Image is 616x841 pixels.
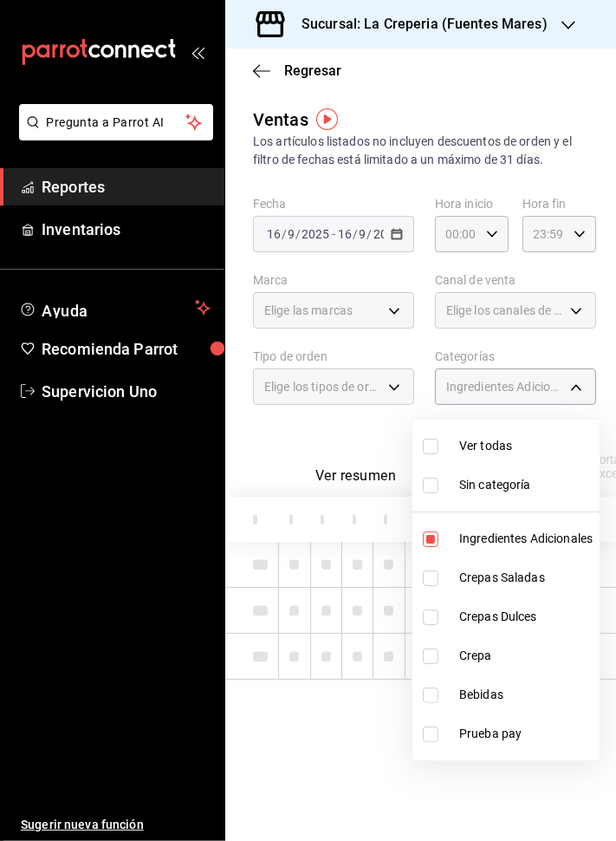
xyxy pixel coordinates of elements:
span: Crepas Dulces [459,608,593,626]
span: Ingredientes Adicionales [459,530,593,548]
span: Crepas Saladas [459,569,593,587]
span: Crepa [459,647,593,665]
span: Ver todas [459,437,593,455]
img: Tooltip marker [316,108,338,130]
span: Bebidas [459,686,593,704]
span: Prueba pay [459,725,593,743]
span: Sin categoría [459,476,593,494]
